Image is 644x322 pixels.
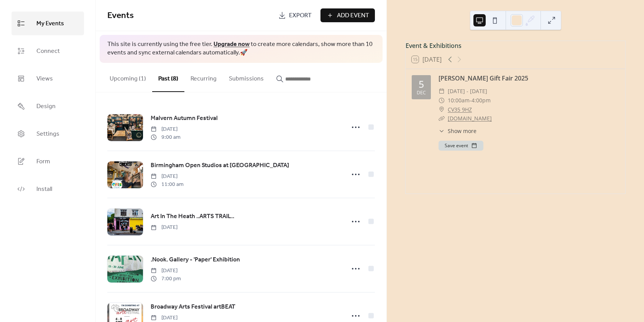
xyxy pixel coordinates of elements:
div: ​ [439,105,445,114]
div: ​ [439,87,445,96]
span: Show more [448,127,476,135]
button: ​Show more [439,127,476,135]
a: CV35 9HZ [448,105,472,114]
a: Export [273,8,317,22]
div: 5 [419,79,424,89]
span: Birmingham Open Studios at [GEOGRAPHIC_DATA] [151,161,289,170]
span: 9:00 am [151,133,181,141]
span: 7:00 pm [151,275,181,283]
a: Art In The Heath ..ARTS TRAIL.. [151,212,234,222]
span: [DATE] [151,125,181,133]
a: My Events [11,11,84,35]
span: Broadway Arts Festival artBEAT [151,302,235,312]
div: ​ [439,96,445,105]
div: Event & Exhibitions [406,41,625,50]
a: Upgrade now [214,38,250,50]
button: Add Event [320,8,375,22]
span: .Nook. Gallery - 'Paper' Exhibition [151,255,240,264]
a: [DOMAIN_NAME] [448,115,492,122]
span: [DATE] [151,172,184,181]
span: Art In The Heath ..ARTS TRAIL.. [151,212,234,221]
a: .Nook. Gallery - 'Paper' Exhibition [151,255,240,265]
div: ​ [439,127,445,135]
a: Install [11,177,84,201]
span: 11:00 am [151,181,184,189]
a: Views [11,67,84,90]
button: Submissions [223,63,270,91]
span: [DATE] - [DATE] [448,87,487,96]
a: Malvern Autumn Festival [151,113,218,123]
button: Save event [439,141,483,151]
a: Birmingham Open Studios at [GEOGRAPHIC_DATA] [151,161,289,171]
div: ​ [439,114,445,123]
span: [DATE] [151,267,181,275]
span: Export [289,11,312,20]
button: Upcoming (1) [103,63,152,91]
button: Recurring [184,63,223,91]
a: Settings [11,122,84,146]
span: This site is currently using the free tier. to create more calendars, show more than 10 events an... [107,40,375,58]
span: Events [107,7,134,24]
span: Add Event [337,11,369,20]
a: Design [11,94,84,118]
a: Broadway Arts Festival artBEAT [151,302,235,312]
span: Form [36,156,50,168]
span: Views [36,73,53,85]
span: - [470,96,472,105]
span: 10:00am [448,96,470,105]
span: My Events [36,18,64,30]
span: Settings [36,128,59,140]
span: 4:00pm [472,96,491,105]
button: Past (8) [152,63,184,92]
span: [DATE] [151,314,184,322]
a: Connect [11,39,84,63]
span: Install [36,183,52,195]
span: [DATE] [151,223,177,232]
a: Form [11,149,84,173]
span: Connect [36,45,60,58]
a: [PERSON_NAME] Gift Fair 2025 [439,74,528,82]
span: Design [36,100,56,113]
div: Dec [417,90,426,95]
span: Malvern Autumn Festival [151,114,218,123]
